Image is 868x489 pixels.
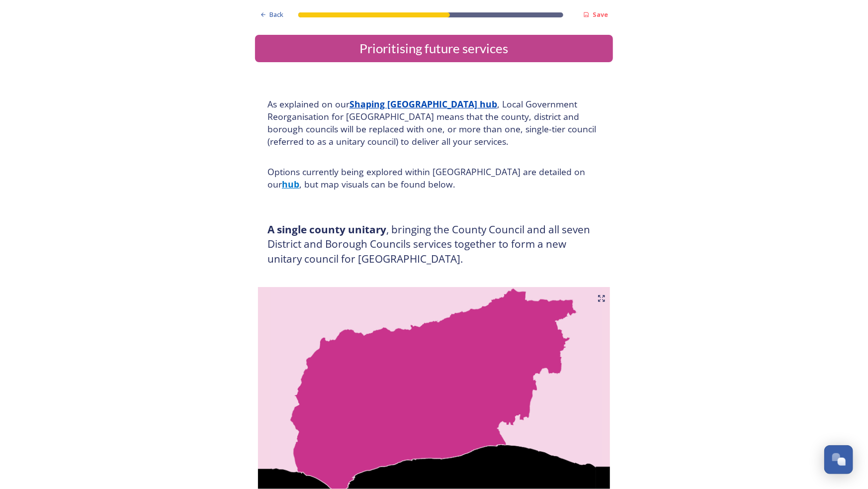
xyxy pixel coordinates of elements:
button: Open Chat [824,445,853,474]
h4: As explained on our , Local Government Reorganisation for [GEOGRAPHIC_DATA] means that the county... [267,98,601,148]
div: Prioritising future services [259,39,609,58]
a: hub [282,178,299,190]
h3: , bringing the County Council and all seven District and Borough Councils services together to fo... [267,222,601,267]
h4: Options currently being explored within [GEOGRAPHIC_DATA] are detailed on our , but map visuals c... [267,166,601,191]
strong: A single county unitary [267,222,386,236]
strong: Save [593,10,608,19]
a: Shaping [GEOGRAPHIC_DATA] hub [349,98,497,110]
span: Back [269,10,283,19]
